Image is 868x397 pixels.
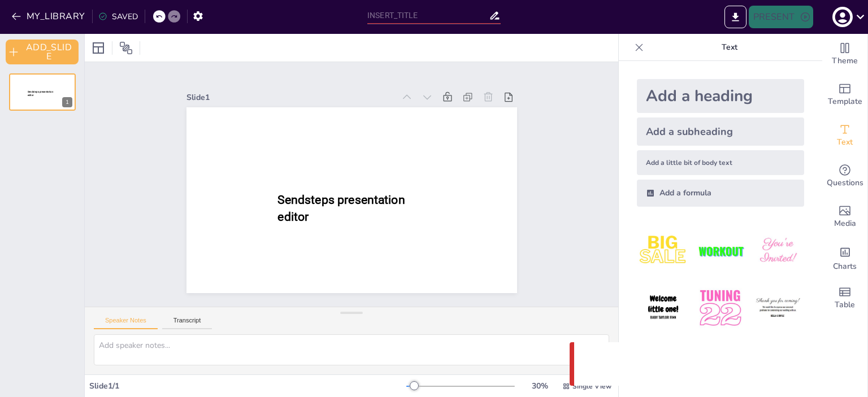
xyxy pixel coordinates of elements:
[749,6,813,28] button: PRESENT
[89,39,107,57] div: Layout
[694,225,747,277] img: 2.jpeg
[837,136,853,149] span: Text
[752,225,804,277] img: 3.jpeg
[367,7,489,24] input: INSERT_TITLE
[822,115,867,156] div: Add text boxes
[822,197,867,237] div: Add images, graphics, shapes or video
[833,260,857,273] span: Charts
[119,41,133,55] span: Position
[28,90,53,97] span: Sendsteps presentation editor
[89,381,406,391] div: Slide 1 / 1
[9,73,76,111] div: 1
[98,11,138,22] div: SAVED
[637,180,804,207] div: Add a formula
[186,92,395,103] div: Slide 1
[637,117,804,146] div: Add a subheading
[822,156,867,197] div: Get real-time input from your audience
[827,177,863,189] span: Questions
[162,317,212,329] button: Transcript
[834,217,856,230] span: Media
[835,299,855,311] span: Table
[832,55,858,67] span: Theme
[62,97,72,107] div: 1
[694,282,747,334] img: 5.jpeg
[822,75,867,115] div: Add ready made slides
[606,357,823,371] p: Something went wrong with the request. (CORS)
[637,282,689,334] img: 4.jpeg
[752,282,804,334] img: 6.jpeg
[828,95,862,108] span: Template
[277,193,405,224] span: Sendsteps presentation editor
[637,150,804,175] div: Add a little bit of body text
[822,34,867,75] div: Change the overall theme
[637,79,804,113] div: Add a heading
[637,225,689,277] img: 1.jpeg
[526,381,553,391] div: 30 %
[648,34,811,61] p: Text
[94,317,158,329] button: Speaker Notes
[822,237,867,278] div: Add charts and graphs
[6,40,79,64] button: ADD_SLIDE
[822,278,867,319] div: Add a table
[724,6,747,28] button: EXPORT_TO_POWERPOINT
[8,7,90,25] button: MY_LIBRARY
